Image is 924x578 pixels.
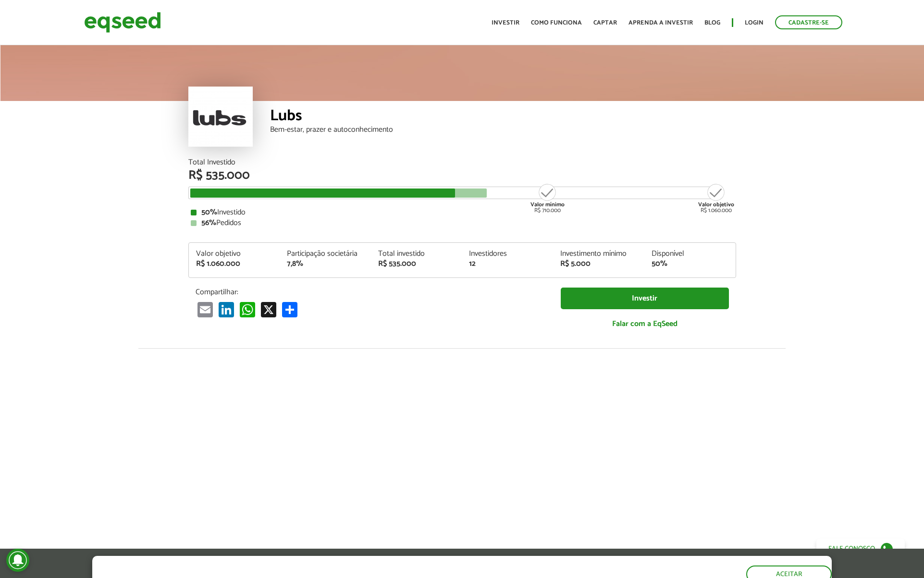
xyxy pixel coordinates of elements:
[531,20,582,26] a: Como funciona
[628,20,693,26] a: Aprenda a investir
[704,20,720,26] a: Blog
[378,260,455,268] div: R$ 535.000
[201,216,216,229] strong: 56%
[270,108,736,126] div: Lubs
[270,126,736,134] div: Bem-estar, prazer e autoconhecimento
[287,260,364,268] div: 7,8%
[775,15,842,29] a: Cadastre-se
[191,209,734,216] div: Investido
[238,302,257,317] a: WhatsApp
[816,539,905,559] a: Fale conosco
[698,200,734,209] strong: Valor objetivo
[530,183,566,214] div: R$ 710.000
[196,302,215,317] a: Email
[287,250,364,258] div: Participação societária
[469,250,546,258] div: Investidores
[560,250,637,258] div: Investimento mínimo
[188,169,736,182] div: R$ 535.000
[561,314,729,334] a: Falar com a EqSeed
[561,288,729,309] a: Investir
[652,260,728,268] div: 50%
[217,302,236,317] a: LinkedIn
[84,10,161,35] img: EqSeed
[196,288,546,297] p: Compartilhar:
[593,20,617,26] a: Captar
[560,260,637,268] div: R$ 5.000
[652,250,728,258] div: Disponível
[188,159,736,166] div: Total Investido
[196,250,273,258] div: Valor objetivo
[196,260,273,268] div: R$ 1.060.000
[745,20,764,26] a: Login
[191,219,734,227] div: Pedidos
[698,183,734,214] div: R$ 1.060.000
[530,200,565,209] strong: Valor mínimo
[378,250,455,258] div: Total investido
[280,302,299,317] a: Compartilhar
[469,260,546,268] div: 12
[201,206,217,219] strong: 50%
[259,302,278,317] a: X
[92,556,440,571] h5: O site da EqSeed utiliza cookies para melhorar sua navegação.
[492,20,519,26] a: Investir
